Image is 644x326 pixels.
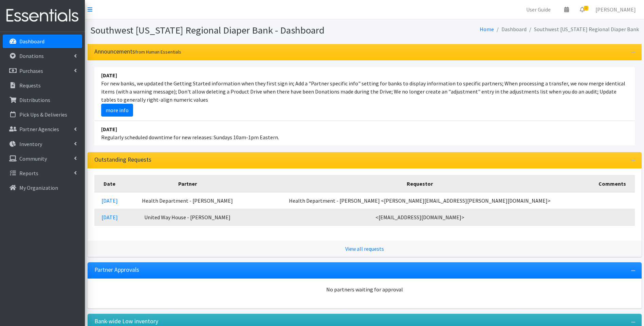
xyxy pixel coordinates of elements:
[521,3,556,16] a: User Guide
[125,209,250,225] td: United Way House - [PERSON_NAME]
[3,93,82,107] a: Distributions
[94,67,635,121] li: For new banks, we updated the Getting Started information when they first sign in; Add a "Partner...
[19,155,47,162] p: Community
[19,184,58,191] p: My Organization
[19,111,67,118] p: Pick Ups & Deliveries
[94,175,125,192] th: Date
[494,24,527,34] li: Dashboard
[590,175,634,192] th: Comments
[3,79,82,92] a: Requests
[101,72,117,79] strong: [DATE]
[3,166,82,180] a: Reports
[19,97,50,103] p: Distributions
[19,82,41,89] p: Requests
[250,175,590,192] th: Requestor
[94,48,181,55] h3: Announcements
[19,38,44,45] p: Dashboard
[19,126,59,133] p: Partner Agencies
[94,285,635,293] div: No partners waiting for approval
[3,137,82,151] a: Inventory
[102,197,118,204] a: [DATE]
[94,266,139,273] h3: Partner Approvals
[250,209,590,225] td: <[EMAIL_ADDRESS][DOMAIN_NAME]>
[527,24,639,34] li: Southwest [US_STATE] Regional Diaper Bank
[3,181,82,195] a: My Organization
[90,24,362,36] h1: Southwest [US_STATE] Regional Diaper Bank - Dashboard
[3,35,82,48] a: Dashboard
[125,192,250,209] td: Health Department - [PERSON_NAME]
[94,121,635,145] li: Regularly scheduled downtime for new releases: Sundays 10am-1pm Eastern.
[3,64,82,78] a: Purchases
[3,122,82,136] a: Partner Agencies
[94,318,158,325] h3: Bank-wide Low inventory
[94,156,151,163] h3: Outstanding Requests
[3,49,82,63] a: Donations
[102,214,118,221] a: [DATE]
[480,26,494,33] a: Home
[19,141,42,147] p: Inventory
[101,126,117,133] strong: [DATE]
[101,104,133,117] a: more info
[19,67,43,74] p: Purchases
[135,49,181,55] small: from Human Essentials
[250,192,590,209] td: Health Department - [PERSON_NAME] <[PERSON_NAME][EMAIL_ADDRESS][PERSON_NAME][DOMAIN_NAME]>
[19,170,38,177] p: Reports
[3,152,82,165] a: Community
[3,4,82,27] img: HumanEssentials
[3,108,82,121] a: Pick Ups & Deliveries
[590,3,641,16] a: [PERSON_NAME]
[125,175,250,192] th: Partner
[19,53,44,59] p: Donations
[584,6,588,11] span: 1
[345,245,384,252] a: View all requests
[574,3,590,16] a: 1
